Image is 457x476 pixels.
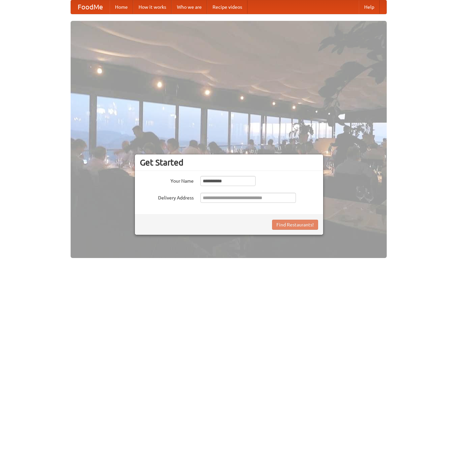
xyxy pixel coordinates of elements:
[133,0,172,14] a: How it works
[207,0,247,14] a: Recipe videos
[140,193,194,201] label: Delivery Address
[359,0,380,14] a: Help
[272,220,318,230] button: Find Restaurants!
[140,176,194,184] label: Your Name
[172,0,207,14] a: Who we are
[71,0,110,14] a: FoodMe
[110,0,133,14] a: Home
[140,157,318,168] h3: Get Started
